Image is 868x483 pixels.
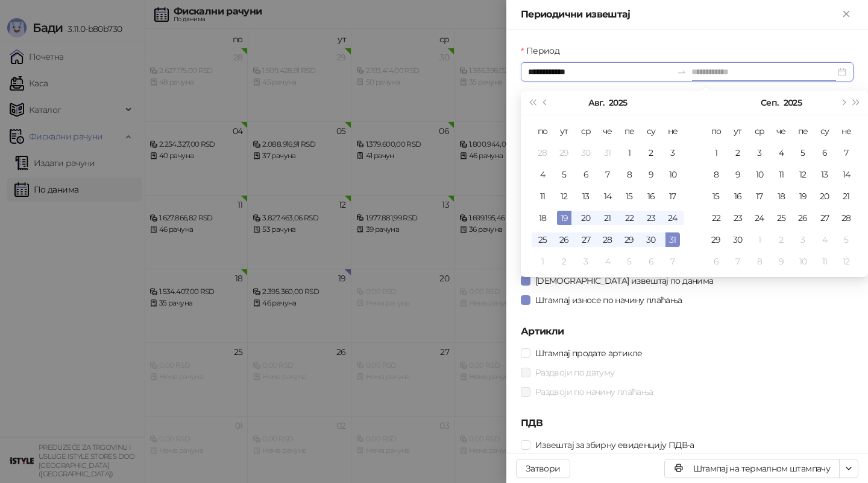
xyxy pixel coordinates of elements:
td: 2025-09-05 [618,251,640,272]
td: 2025-09-01 [705,142,727,164]
div: 8 [709,167,723,182]
div: 16 [731,189,745,203]
td: 2025-08-04 [532,164,553,185]
div: 18 [774,189,788,203]
td: 2025-10-06 [705,251,727,272]
div: 7 [600,167,615,182]
th: не [835,120,857,142]
th: ут [553,120,575,142]
td: 2025-08-10 [662,164,684,185]
td: 2025-09-03 [749,142,770,164]
td: 2025-10-04 [814,229,835,251]
td: 2025-09-07 [835,142,857,164]
div: 4 [817,232,832,247]
div: 26 [796,211,810,225]
div: 24 [752,211,767,225]
button: Претходни месец (PageUp) [539,91,552,115]
div: 7 [839,146,854,160]
div: 29 [709,232,723,247]
div: 21 [600,211,615,225]
div: 17 [665,189,680,203]
div: 26 [557,232,571,247]
td: 2025-09-10 [749,164,770,185]
td: 2025-09-03 [575,251,597,272]
td: 2025-08-23 [640,207,662,229]
td: 2025-09-16 [727,185,749,207]
span: Штампај износе по начину плаћања [530,293,687,307]
td: 2025-09-30 [727,229,749,251]
div: 10 [752,167,767,182]
button: Претходна година (Control + left) [526,91,539,115]
div: 24 [665,211,680,225]
td: 2025-08-31 [662,229,684,251]
td: 2025-08-08 [618,164,640,185]
td: 2025-09-28 [835,207,857,229]
div: 23 [644,211,658,225]
div: 7 [665,254,680,269]
div: 15 [709,189,723,203]
td: 2025-09-08 [705,164,727,185]
div: 25 [535,232,550,247]
div: 20 [817,189,832,203]
div: 20 [579,211,593,225]
div: 6 [644,254,658,269]
td: 2025-10-01 [749,229,770,251]
td: 2025-08-26 [553,229,575,251]
th: че [770,120,792,142]
span: swap-right [677,67,687,77]
td: 2025-09-06 [640,251,662,272]
td: 2025-07-30 [575,142,597,164]
div: 29 [622,232,637,247]
div: 28 [600,232,615,247]
th: не [662,120,684,142]
td: 2025-08-07 [597,164,618,185]
td: 2025-09-18 [770,185,792,207]
button: Следећа година (Control + right) [850,91,863,115]
button: Изабери годину [609,91,627,115]
td: 2025-07-28 [532,142,553,164]
td: 2025-08-06 [575,164,597,185]
td: 2025-08-19 [553,207,575,229]
td: 2025-09-12 [792,164,814,185]
td: 2025-09-23 [727,207,749,229]
button: Затвори [516,459,570,478]
div: 18 [535,211,550,225]
td: 2025-08-03 [662,142,684,164]
div: 19 [557,211,571,225]
h5: ПДВ [521,416,854,430]
button: Изабери месец [588,91,604,115]
div: 12 [796,167,810,182]
div: 21 [839,189,854,203]
div: 13 [579,189,593,203]
td: 2025-09-19 [792,185,814,207]
div: 5 [557,167,571,182]
div: 4 [600,254,615,269]
div: 6 [579,167,593,182]
td: 2025-08-29 [618,229,640,251]
button: Штампај на термалном штампачу [664,459,840,478]
div: 17 [752,189,767,203]
div: 7 [731,254,745,269]
td: 2025-08-11 [532,185,553,207]
div: 22 [622,211,637,225]
div: 2 [644,146,658,160]
div: 14 [839,167,854,182]
div: 31 [665,232,680,247]
div: 6 [817,146,832,160]
th: пе [792,120,814,142]
td: 2025-08-28 [597,229,618,251]
td: 2025-09-04 [597,251,618,272]
td: 2025-08-12 [553,185,575,207]
span: Извештај за збирну евиденцију ПДВ-а [530,438,699,452]
span: [DEMOGRAPHIC_DATA] извештај по данима [530,274,718,287]
div: 4 [774,146,788,160]
td: 2025-09-17 [749,185,770,207]
td: 2025-09-06 [814,142,835,164]
span: Раздвоји по датуму [530,366,619,379]
td: 2025-09-26 [792,207,814,229]
div: 2 [774,232,788,247]
td: 2025-09-02 [553,251,575,272]
div: 5 [796,146,810,160]
td: 2025-08-02 [640,142,662,164]
div: 2 [557,254,571,269]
